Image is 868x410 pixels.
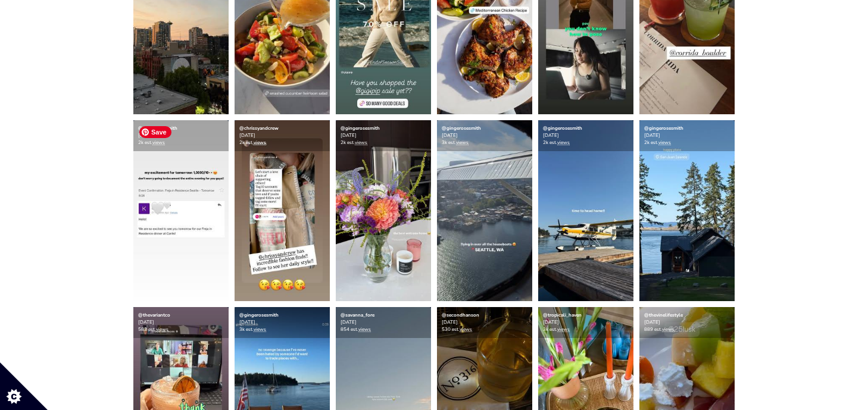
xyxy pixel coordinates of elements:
[442,125,481,132] a: @gingerosesmith
[341,125,380,132] a: @gingerosesmith
[133,120,229,151] div: [DATE] 2k est.
[152,139,165,146] a: views
[460,326,472,333] a: views
[437,120,532,151] div: [DATE] 3k est.
[341,312,374,318] a: @savanna_fore
[239,312,279,318] a: @gingerosesmith
[138,312,170,318] a: @thevariantco
[139,126,171,138] span: Save
[543,125,582,132] a: @gingerosesmith
[138,125,177,132] a: @gingerosesmith
[538,120,633,151] div: [DATE] 2k est.
[254,139,266,146] a: views
[358,326,371,333] a: views
[336,120,431,151] div: [DATE] 2k est.
[235,120,330,151] div: [DATE] 2k est.
[538,307,633,338] div: [DATE] 3k est.
[133,307,229,338] div: [DATE] 583 est.
[662,326,675,333] a: views
[644,125,683,132] a: @gingerosesmith
[639,307,735,338] div: [DATE] 889 est.
[239,125,279,132] a: @chrissyandcrew
[355,139,367,146] a: views
[235,307,330,338] div: [DATE] 3k est.
[442,312,479,318] a: @secondhanson
[456,139,469,146] a: views
[658,139,671,146] a: views
[644,312,683,318] a: @thevinelifestyle
[254,326,266,333] a: views
[437,307,532,338] div: [DATE] 530 est.
[557,139,570,146] a: views
[156,326,168,333] a: views
[557,326,570,333] a: views
[543,312,582,318] a: @tropicali_haven
[639,120,735,151] div: [DATE] 2k est.
[336,307,431,338] div: [DATE] 854 est.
